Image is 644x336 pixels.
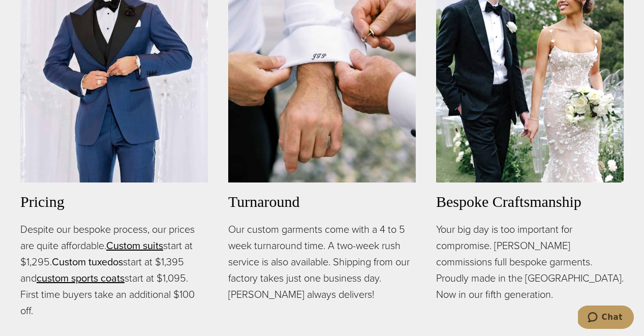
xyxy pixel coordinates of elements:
[52,254,123,269] a: Custom tuxedos
[228,221,416,302] p: Our custom garments come with a 4 to 5 week turnaround time. A two-week rush service is also avai...
[37,270,125,286] a: custom sports coats
[106,238,163,253] a: Custom suits
[436,221,624,302] p: Your big day is too important for compromise. [PERSON_NAME] commissions full bespoke garments. Pr...
[436,191,624,213] h3: Bespoke Craftsmanship
[228,191,416,213] h3: Turnaround
[20,191,208,213] h3: Pricing
[20,221,208,319] p: Despite our bespoke process, our prices are quite affordable. start at $1,295. start at $1,395 an...
[578,306,634,331] iframe: Opens a widget where you can chat to one of our agents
